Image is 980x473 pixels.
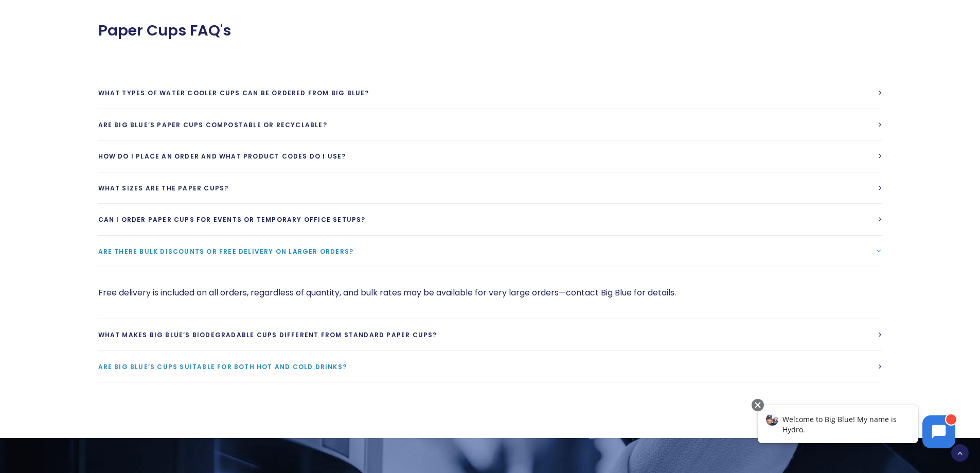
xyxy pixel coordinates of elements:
span: How do I place an order and what product codes do I use? [98,152,346,161]
a: What types of water cooler cups can be ordered from Big Blue? [98,77,882,109]
span: Paper Cups FAQ's [98,22,231,40]
p: Free delivery is included on all orders, regardless of quantity, and bulk rates may be available ... [98,286,882,300]
span: Can I order paper cups for events or temporary office setups? [98,215,366,224]
a: Are Big Blue’s paper cups compostable or recyclable? [98,109,882,141]
span: What sizes are the paper cups? [98,184,229,192]
span: Are Big Blue’s cups suitable for both hot and cold drinks? [98,362,347,371]
span: What types of water cooler cups can be ordered from Big Blue? [98,89,369,97]
iframe: Chatbot [747,397,966,459]
a: What sizes are the paper cups? [98,172,882,204]
a: Are there bulk discounts or free delivery on larger orders? [98,236,882,267]
a: What makes Big Blue’s biodegradable cups different from standard paper cups? [98,319,882,351]
span: What makes Big Blue’s biodegradable cups different from standard paper cups? [98,330,437,339]
a: Are Big Blue’s cups suitable for both hot and cold drinks? [98,351,882,382]
a: Can I order paper cups for events or temporary office setups? [98,204,882,235]
a: How do I place an order and what product codes do I use? [98,141,882,172]
span: Are Big Blue’s paper cups compostable or recyclable? [98,120,327,129]
span: Are there bulk discounts or free delivery on larger orders? [98,247,354,256]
